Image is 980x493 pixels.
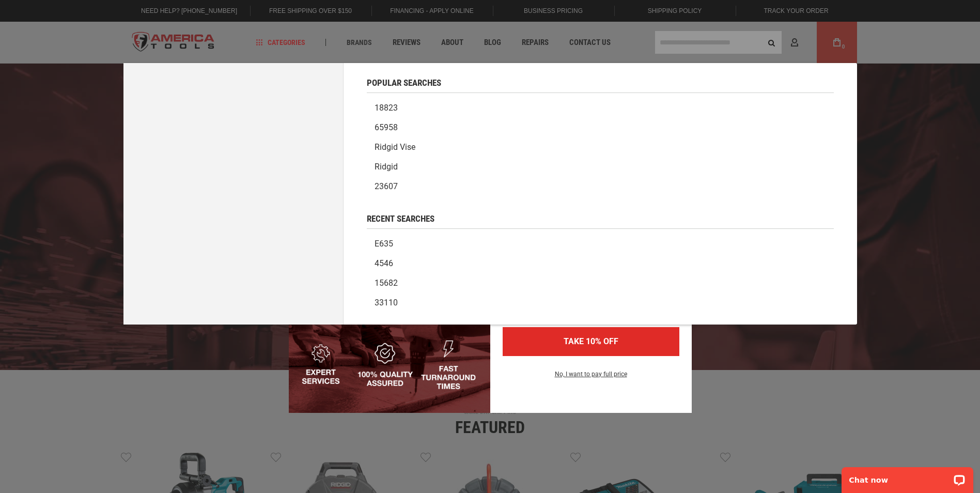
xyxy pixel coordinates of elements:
[367,214,434,223] span: Recent Searches
[367,98,834,118] a: 18823
[367,118,834,137] a: 65958
[367,234,834,254] a: e635
[835,460,980,493] iframe: LiveChat chat widget
[367,254,834,273] a: 4546
[367,79,441,87] span: Popular Searches
[503,327,679,356] button: TAKE 10% OFF
[367,293,834,313] a: 33110
[367,273,834,293] a: 15682
[367,157,834,177] a: Ridgid
[367,177,834,196] a: 23607
[367,137,834,157] a: Ridgid vise
[547,368,635,386] button: No, I want to pay full price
